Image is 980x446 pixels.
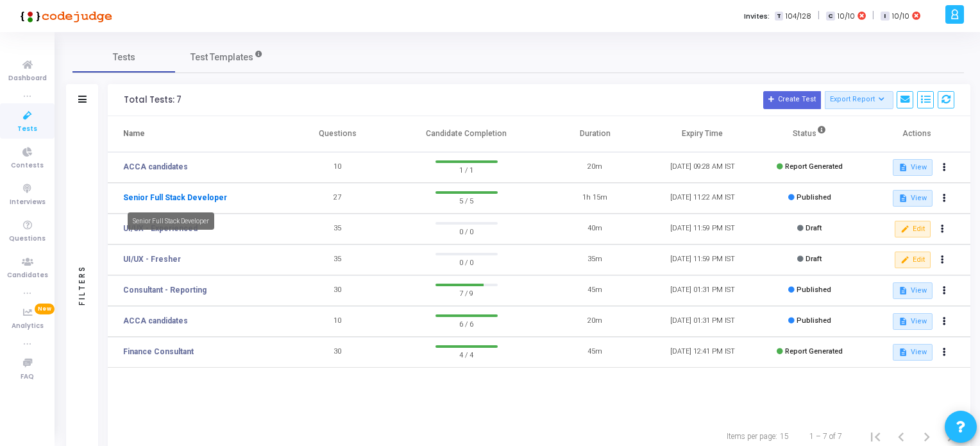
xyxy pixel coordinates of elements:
span: Draft [806,255,822,263]
span: Contests [11,160,44,171]
td: [DATE] 01:31 PM IST [649,275,756,306]
a: ACCA candidates [123,161,188,173]
mat-icon: edit [900,255,909,264]
td: 10 [284,306,391,337]
a: ACCA candidates [123,315,188,327]
span: 7 / 9 [435,286,498,299]
td: [DATE] 12:41 PM IST [649,337,756,368]
mat-icon: description [899,194,908,203]
td: [DATE] 11:22 AM IST [649,183,756,214]
span: 1 / 1 [435,163,498,176]
button: View [893,344,932,361]
div: Senior Full Stack Developer [128,212,214,230]
span: Analytics [12,321,44,332]
th: Expiry Time [649,116,756,152]
span: 0 / 0 [435,255,498,268]
span: Published [797,286,831,294]
div: Items per page: [727,431,777,442]
td: 45m [541,337,648,368]
td: 35m [541,244,648,275]
span: 4 / 4 [435,348,498,361]
span: FAQ [21,372,34,382]
a: Consultant - Reporting [123,284,207,296]
button: Export Report [825,91,893,109]
td: 10 [284,152,391,183]
button: View [893,190,932,207]
span: Interviews [10,197,46,208]
td: 45m [541,275,648,306]
span: 104/128 [786,11,811,22]
td: [DATE] 11:59 PM IST [649,214,756,244]
div: 15 [780,431,789,442]
td: 30 [284,337,391,368]
span: Test Templates [190,51,253,64]
span: New [35,304,55,314]
th: Status [756,116,863,152]
td: 40m [541,214,648,244]
span: Report Generated [785,162,843,171]
span: Candidates [7,270,48,281]
td: 20m [541,152,648,183]
span: | [872,9,874,22]
span: Tests [113,51,135,64]
mat-icon: description [899,317,908,326]
span: 10/10 [838,11,855,22]
span: 10/10 [892,11,909,22]
td: [DATE] 11:59 PM IST [649,244,756,275]
div: Filters [76,214,88,356]
mat-icon: description [899,348,908,357]
td: 35 [284,244,391,275]
span: 6 / 6 [435,317,498,330]
button: View [893,159,932,176]
div: 1 – 7 of 7 [809,431,842,442]
label: Invites: [744,11,770,22]
button: Edit [895,221,930,237]
button: Create Test [763,91,821,109]
span: I [881,12,889,21]
td: [DATE] 01:31 PM IST [649,306,756,337]
a: Senior Full Stack Developer [123,192,227,203]
div: Total Tests: 7 [124,95,182,105]
th: Candidate Completion [391,116,541,152]
button: Edit [895,252,930,268]
span: Published [797,193,831,202]
span: 0 / 0 [435,225,498,237]
td: 35 [284,214,391,244]
span: Questions [9,234,46,244]
th: Questions [284,116,391,152]
span: | [818,9,820,22]
th: Duration [541,116,648,152]
button: View [893,282,932,299]
img: logo [16,3,112,29]
th: Actions [863,116,970,152]
td: 27 [284,183,391,214]
span: Dashboard [8,73,47,84]
span: Draft [806,224,822,232]
a: UI/UX - Fresher [123,253,181,265]
th: Name [108,116,284,152]
mat-icon: description [899,286,908,295]
span: Tests [17,124,37,135]
span: Published [797,316,831,325]
span: Report Generated [785,347,843,356]
button: View [893,313,932,330]
span: 5 / 5 [435,194,498,207]
td: 1h 15m [541,183,648,214]
mat-icon: edit [900,225,909,234]
span: T [775,12,783,21]
td: 30 [284,275,391,306]
span: C [826,12,834,21]
td: 20m [541,306,648,337]
mat-icon: description [899,163,908,172]
td: [DATE] 09:28 AM IST [649,152,756,183]
a: Finance Consultant [123,346,194,357]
